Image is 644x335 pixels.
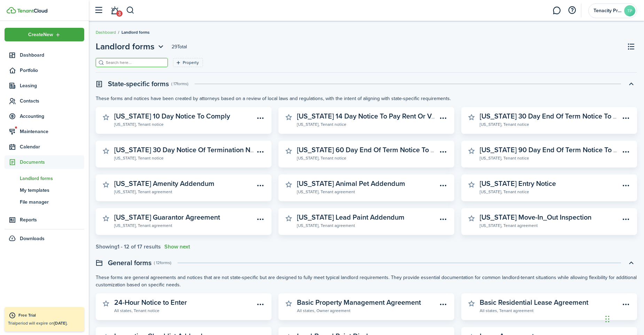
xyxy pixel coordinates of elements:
[297,121,437,128] widget-stats-subtitle: [US_STATE], Tenant notice
[625,78,637,90] button: Toggle accordion
[20,187,84,194] span: My templates
[480,154,620,161] widget-stats-subtitle: [US_STATE], Tenant notice
[101,180,111,189] button: Mark as favourite
[620,213,632,225] button: Open menu
[183,59,199,66] filter-tag-label: Property
[297,145,541,155] widget-stats-description: [US_STATE] 60 Day End Of Term Notice To Vacate (Leases _ 1 Year & _ 2 Years)
[101,213,111,223] button: Mark as favourite
[603,302,638,335] iframe: Chat Widget
[20,175,84,182] span: Landlord forms
[104,59,165,66] input: Search here...
[114,213,254,229] a: [US_STATE] Guarantor Agreement[US_STATE], Tenant agreement
[297,188,437,195] widget-stats-subtitle: [US_STATE], Tenant agreement
[114,121,254,128] widget-stats-subtitle: [US_STATE], Tenant notice
[114,180,254,195] a: [US_STATE] Amenity Addendum[US_STATE], Tenant agreement
[114,307,254,314] widget-stats-subtitle: All states, Tenant notice
[297,213,437,229] a: [US_STATE] Lead Paint Addendum[US_STATE], Tenant agreement
[620,112,632,124] button: Open menu
[114,188,254,195] widget-stats-subtitle: [US_STATE], Tenant agreement
[114,299,254,314] a: 24-Hour Notice to EnterAll states, Tenant notice
[297,111,448,121] widget-stats-description: [US_STATE] 14 Day Notice To Pay Rent Or Vacate
[5,184,84,196] a: My templates
[114,146,254,161] a: [US_STATE] 30 Day Notice Of Termination Non-Compliance[US_STATE], Tenant notice
[297,154,437,161] widget-stats-subtitle: [US_STATE], Tenant notice
[620,299,632,310] button: Open menu
[5,307,84,332] a: Free TrialTrialperiod will expire on[DATE].
[96,29,116,35] a: Dashboard
[96,95,637,102] p: These forms and notices have been created by attorneys based on a review of local laws and regula...
[594,8,621,13] span: Tenacity Property Management
[437,299,449,310] button: Open menu
[28,32,53,37] span: Create New
[5,48,84,62] a: Dashboard
[480,146,620,161] a: [US_STATE] 90 Day End Of Term Notice To Vacate (Leases Longer Than 2 Years)[US_STATE], Tenant notice
[108,79,169,89] swimlane-title: State-specific forms
[480,222,620,229] widget-stats-subtitle: [US_STATE], Tenant agreement
[297,307,437,314] widget-stats-subtitle: All states, Owner agreement
[284,146,293,156] button: Mark as favourite
[171,81,188,87] swimlane-subtitle: ( 17 forms )
[620,180,632,191] button: Open menu
[20,82,84,89] span: Leasing
[466,180,476,189] button: Mark as favourite
[96,95,637,250] swimlane-body: Toggle accordion
[17,9,47,13] img: TenantCloud
[101,112,111,122] button: Mark as favourite
[16,320,68,326] span: period will expire on
[54,320,68,326] b: [DATE].
[92,4,105,17] button: Open sidebar
[297,212,405,222] widget-stats-description: [US_STATE] Lead Paint Addendum
[96,40,165,53] button: Open menu
[96,244,161,250] div: Showing results
[5,213,84,227] a: Reports
[96,40,165,53] button: Landlord forms
[154,260,171,266] swimlane-subtitle: ( 12 forms )
[7,7,16,14] img: TenantCloud
[466,146,476,156] button: Mark as favourite
[20,113,84,120] span: Accounting
[18,312,81,319] div: Free Trial
[20,97,84,105] span: Contacts
[480,112,620,128] a: [US_STATE] 30 Day End Of Term Notice To Vacate (For Less Than 1 Year)[US_STATE], Tenant notice
[605,309,610,329] div: Drag
[437,180,449,191] button: Open menu
[625,257,637,269] button: Toggle accordion
[480,180,620,195] a: [US_STATE] Entry Notice[US_STATE], Tenant notice
[254,180,266,191] button: Open menu
[114,178,214,189] widget-stats-description: [US_STATE] Amenity Addendum
[297,112,437,128] a: [US_STATE] 14 Day Notice To Pay Rent Or Vacate[US_STATE], Tenant notice
[5,28,84,41] button: Open menu
[284,180,293,189] button: Mark as favourite
[620,146,632,158] button: Open menu
[284,112,293,122] button: Mark as favourite
[254,299,266,310] button: Open menu
[480,213,620,229] a: [US_STATE] Move-In_Out Inspection[US_STATE], Tenant agreement
[114,212,220,222] widget-stats-description: [US_STATE] Guarantor Agreement
[297,299,437,314] a: Basic Property Management AgreementAll states, Owner agreement
[480,299,620,314] a: Basic Residential Lease AgreementAll states, Tenant agreement
[284,299,293,308] button: Mark as favourite
[20,51,84,59] span: Dashboard
[20,128,84,135] span: Maintenance
[20,158,84,166] span: Documents
[466,299,476,308] button: Mark as favourite
[114,111,230,121] widget-stats-description: [US_STATE] 10 Day Notice To Comply
[624,5,635,16] avatar-text: TP
[284,213,293,223] button: Mark as favourite
[254,213,266,225] button: Open menu
[164,244,190,250] button: Show next
[297,178,405,189] widget-stats-description: [US_STATE] Animal Pet Addendum
[5,172,84,184] a: Landlord forms
[20,235,45,242] span: Downloads
[114,145,297,155] widget-stats-description: [US_STATE] 30 Day Notice Of Termination Non-Compliance
[20,67,84,74] span: Portfolio
[126,5,135,16] button: Search
[466,112,476,122] button: Mark as favourite
[20,143,84,150] span: Calendar
[117,243,142,251] pagination-page-total: 1 - 12 of 17
[437,112,449,124] button: Open menu
[114,222,254,229] widget-stats-subtitle: [US_STATE], Tenant agreement
[480,178,556,189] widget-stats-description: [US_STATE] Entry Notice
